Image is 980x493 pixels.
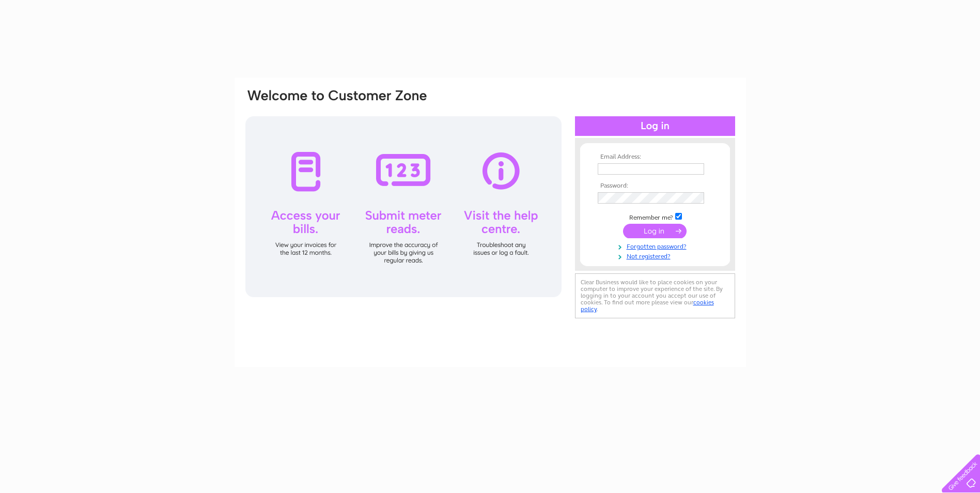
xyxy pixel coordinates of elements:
[575,273,735,318] div: Clear Business would like to place cookies on your computer to improve your experience of the sit...
[598,241,715,251] a: Forgotten password?
[595,153,715,161] th: Email Address:
[595,182,715,190] th: Password:
[595,211,715,222] td: Remember me?
[623,224,687,238] input: Submit
[581,299,714,313] a: cookies policy
[598,251,715,260] a: Not registered?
